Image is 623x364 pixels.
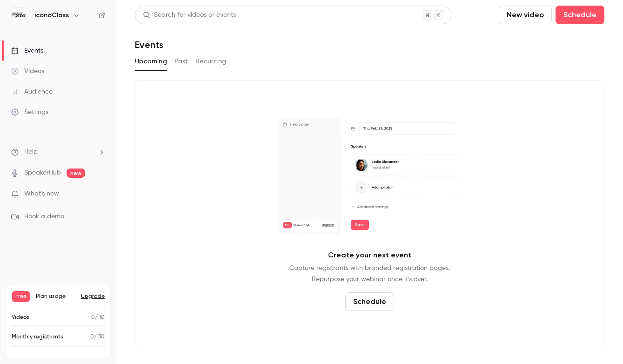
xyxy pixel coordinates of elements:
[67,169,85,178] span: new
[12,333,63,341] p: Monthly registrants
[24,168,61,178] a: SpeakerHub
[12,291,30,302] span: Free
[174,54,188,69] button: Past
[195,54,227,69] button: Recurring
[135,54,167,69] button: Upcoming
[90,333,105,341] p: / 30
[24,147,38,157] span: Help
[81,293,105,300] button: Upgrade
[11,46,43,55] div: Events
[345,292,394,311] button: Schedule
[556,6,604,24] button: Schedule
[135,39,163,50] h1: Events
[328,249,411,261] p: Create your next event
[143,10,236,20] div: Search for videos or events
[91,313,105,322] p: / 10
[12,8,27,23] img: iconoClass
[34,11,69,20] h6: iconoClass
[11,108,48,117] div: Settings
[11,67,44,76] div: Videos
[36,293,75,300] span: Plan usage
[24,189,59,199] span: What's new
[11,87,53,96] div: Audience
[91,315,95,320] span: 0
[499,6,552,24] button: New video
[11,147,105,157] li: help-dropdown-opener
[12,313,29,322] p: Videos
[90,334,94,340] span: 0
[289,263,450,285] p: Capture registrants with branded registration pages. Repurpose your webinar once it's over.
[24,212,64,222] span: Book a demo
